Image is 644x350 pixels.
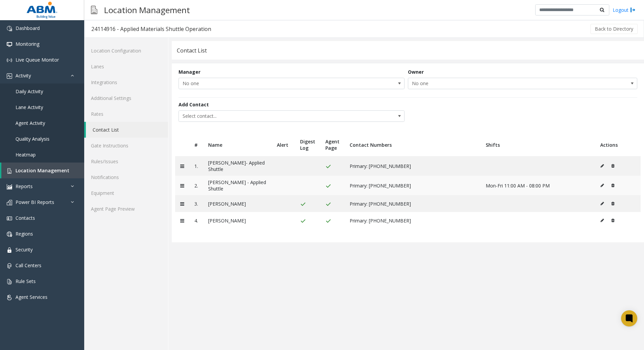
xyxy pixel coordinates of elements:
[15,215,35,221] span: Contacts
[189,176,203,195] td: 2.
[325,218,331,224] img: check
[15,262,41,269] span: Call Centers
[84,138,168,153] a: Gate Instructions
[15,231,33,237] span: Regions
[101,2,193,18] h3: Location Management
[91,2,97,18] img: pageIcon
[15,167,69,174] span: Location Management
[7,73,12,79] img: 'icon'
[91,25,211,33] div: 24114916 - Applied Materials Shuttle Operation
[203,133,272,156] th: Name
[408,78,591,89] span: No one
[84,185,168,201] a: Equipment
[595,133,641,156] th: Actions
[84,90,168,106] a: Additional Settings
[179,78,359,89] span: No one
[7,232,12,237] img: 'icon'
[15,120,45,126] span: Agent Activity
[84,153,168,169] a: Rules/Issues
[7,168,12,174] img: 'icon'
[177,46,207,55] div: Contact List
[15,294,47,300] span: Agent Services
[7,42,12,47] img: 'icon'
[486,182,550,189] span: Mon-Fri 11:00 AM - 08:00 PM
[325,164,331,169] img: check
[179,111,359,121] span: Select contact...
[189,195,203,212] td: 3.
[84,59,168,74] a: Lanes
[350,163,411,169] span: Primary: [PHONE_NUMBER]
[7,184,12,189] img: 'icon'
[15,88,43,95] span: Daily Activity
[203,176,272,195] td: [PERSON_NAME] - Applied Shuttle
[15,57,59,63] span: Live Queue Monitor
[203,212,272,229] td: [PERSON_NAME]
[7,216,12,221] img: 'icon'
[189,212,203,229] td: 4.
[15,199,54,205] span: Power BI Reports
[613,6,636,13] a: Logout
[15,41,39,47] span: Monitoring
[1,163,84,178] a: Location Management
[300,202,306,207] img: check
[189,133,203,156] th: #
[408,68,424,75] label: Owner
[15,151,36,158] span: Heatmap
[325,202,331,207] img: check
[7,200,12,205] img: 'icon'
[15,25,40,31] span: Dashboard
[15,104,43,110] span: Lane Activity
[86,122,168,138] a: Contact List
[203,156,272,176] td: [PERSON_NAME]- Applied Shuttle
[350,201,411,207] span: Primary: [PHONE_NUMBER]
[590,24,638,34] button: Back to Directory
[84,201,168,217] a: Agent Page Preview
[189,156,203,176] td: 1.
[179,68,200,75] label: Manager
[481,133,595,156] th: Shifts
[15,183,33,189] span: Reports
[84,106,168,122] a: Rates
[325,183,331,189] img: check
[15,72,31,79] span: Activity
[203,195,272,212] td: [PERSON_NAME]
[7,58,12,63] img: 'icon'
[295,133,320,156] th: Digest Log
[345,133,481,156] th: Contact Numbers
[84,74,168,90] a: Integrations
[7,263,12,269] img: 'icon'
[15,246,33,253] span: Security
[15,278,36,284] span: Rule Sets
[7,26,12,31] img: 'icon'
[7,247,12,253] img: 'icon'
[350,182,411,189] span: Primary: [PHONE_NUMBER]
[15,136,50,142] span: Quality Analysis
[179,101,209,108] label: Add Contact
[350,217,411,224] span: Primary: [PHONE_NUMBER]
[630,6,636,13] img: logout
[84,43,168,59] a: Location Configuration
[7,295,12,300] img: 'icon'
[320,133,345,156] th: Agent Page
[300,218,306,224] img: check
[7,279,12,284] img: 'icon'
[84,169,168,185] a: Notifications
[272,133,295,156] th: Alert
